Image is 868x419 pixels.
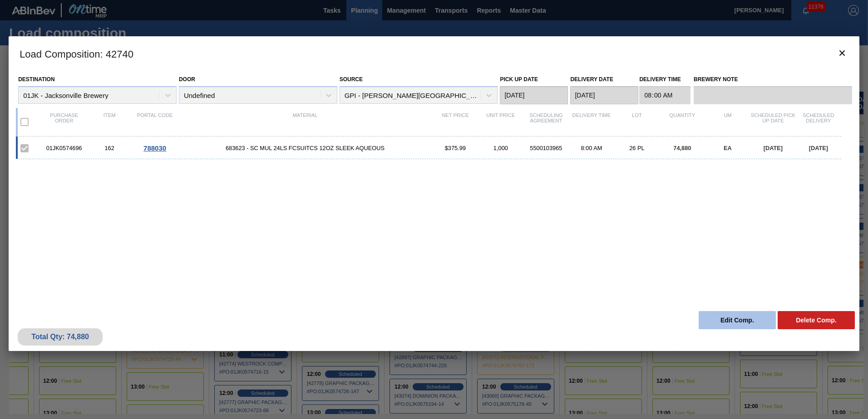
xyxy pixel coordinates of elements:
span: 788030 [143,144,166,152]
input: mm/dd/yyyy [500,86,568,104]
span: 683623 - SC MUL 24LS FCSUITCS 12OZ SLEEK AQUEOUS [178,145,433,151]
div: 26 PL [614,145,660,151]
div: Delivery Time [569,112,614,132]
div: Lot [614,112,660,132]
div: Purchase order [41,112,87,132]
div: Portal code [132,112,178,132]
div: UM [705,112,750,132]
div: Quantity [660,112,705,132]
h3: Load Composition : 42740 [9,36,859,71]
div: 1,000 [478,145,523,151]
label: Delivery Time [639,73,690,86]
span: [DATE] [764,145,783,151]
span: [DATE] [809,145,828,151]
div: 01JK0574696 [41,145,87,151]
div: Go to Order [132,144,178,152]
label: Door [179,76,195,83]
div: Item [87,112,132,132]
div: Scheduled Delivery [796,112,841,132]
label: Pick up Date [500,76,538,83]
label: Source [340,76,363,83]
div: Net Price [433,112,478,132]
button: Delete Comp. [778,311,855,329]
span: EA [724,145,732,151]
label: Destination [18,76,54,83]
span: 74,880 [673,145,691,151]
label: Delivery Date [570,76,613,83]
div: 8:00 AM [569,145,614,151]
input: mm/dd/yyyy [570,86,638,104]
div: 162 [87,145,132,151]
div: Scheduled Pick up Date [750,112,796,132]
button: Edit Comp. [699,311,776,329]
label: Brewery Note [694,73,852,86]
div: Material [178,112,433,132]
div: Unit Price [478,112,523,132]
div: Total Qty: 74,880 [25,333,96,341]
div: 5500103965 [523,145,569,151]
div: $375.99 [433,145,478,151]
div: Scheduling Agreement [523,112,569,132]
